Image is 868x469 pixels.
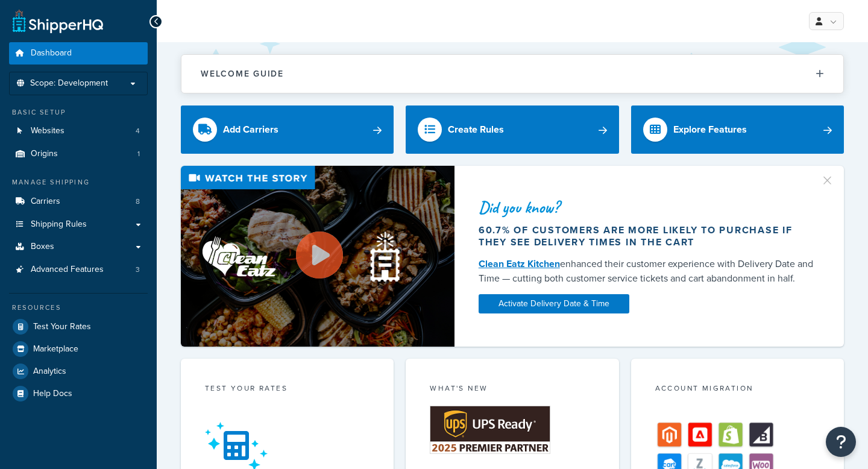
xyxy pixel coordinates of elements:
[9,190,148,213] li: Carriers
[31,126,64,136] span: Websites
[655,383,820,397] div: Account Migration
[673,121,747,138] div: Explore Features
[826,427,856,457] button: Open Resource Center
[137,149,140,159] span: 1
[33,389,72,399] span: Help Docs
[181,105,394,154] a: Add Carriers
[9,213,148,236] a: Shipping Rules
[33,322,91,332] span: Test Your Rates
[31,219,87,230] span: Shipping Rules
[9,383,148,404] a: Help Docs
[136,265,140,275] span: 3
[430,383,594,397] div: What's New
[30,78,108,89] span: Scope: Development
[136,197,140,207] span: 8
[9,360,148,382] a: Analytics
[406,105,618,154] a: Create Rules
[9,236,148,258] a: Boxes
[9,42,148,65] a: Dashboard
[31,48,72,58] span: Dashboard
[9,143,148,165] li: Origins
[181,55,843,93] button: Welcome Guide
[9,143,148,165] a: Origins1
[479,224,815,248] div: 60.7% of customers are more likely to purchase if they see delivery times in the cart
[31,242,54,252] span: Boxes
[223,121,278,138] div: Add Carriers
[181,166,454,346] img: Video thumbnail
[136,126,140,136] span: 4
[9,259,148,281] li: Advanced Features
[9,190,148,213] a: Carriers8
[33,367,66,377] span: Analytics
[205,383,370,397] div: Test your rates
[631,105,844,154] a: Explore Features
[9,259,148,281] a: Advanced Features3
[9,303,148,313] div: Resources
[31,197,60,207] span: Carriers
[9,120,148,142] a: Websites4
[33,344,78,354] span: Marketplace
[448,121,504,138] div: Create Rules
[479,257,560,271] a: Clean Eatz Kitchen
[9,120,148,142] li: Websites
[479,199,815,216] div: Did you know?
[9,177,148,187] div: Manage Shipping
[31,265,104,275] span: Advanced Features
[9,338,148,360] a: Marketplace
[31,149,58,159] span: Origins
[479,257,815,286] div: enhanced their customer experience with Delivery Date and Time — cutting both customer service ti...
[9,316,148,338] a: Test Your Rates
[479,294,629,313] a: Activate Delivery Date & Time
[201,69,284,78] h2: Welcome Guide
[9,107,148,118] div: Basic Setup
